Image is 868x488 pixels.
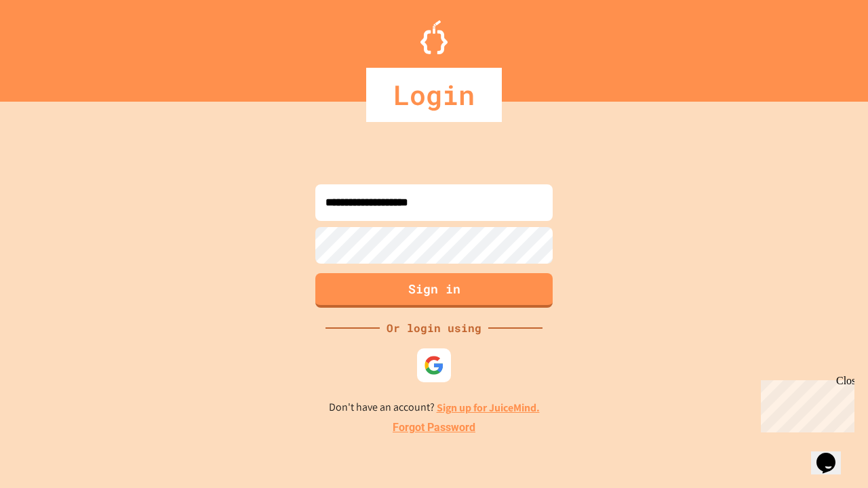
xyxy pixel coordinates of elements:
div: Chat with us now!Close [5,5,94,86]
button: Sign in [315,273,553,308]
iframe: chat widget [811,434,854,474]
div: Login [366,68,502,122]
a: Sign up for JuiceMind. [437,401,540,415]
a: Forgot Password [393,420,475,436]
p: Don't have an account? [329,399,540,416]
img: Logo.svg [420,20,448,54]
iframe: chat widget [755,375,854,432]
div: Or login using [380,320,488,336]
img: google-icon.svg [424,355,444,375]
